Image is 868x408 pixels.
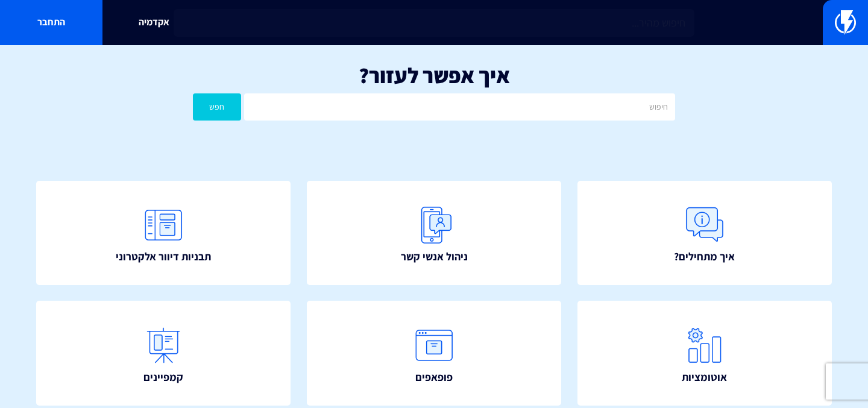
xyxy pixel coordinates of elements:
[143,369,183,385] span: קמפיינים
[401,249,468,265] span: ניהול אנשי קשר
[174,9,694,37] input: חיפוש מהיר...
[307,181,561,285] a: ניהול אנשי קשר
[116,249,211,265] span: תבניות דיוור אלקטרוני
[415,369,453,385] span: פופאפים
[193,93,241,121] button: חפש
[577,181,832,285] a: איך מתחילים?
[577,301,832,405] a: אוטומציות
[36,181,291,285] a: תבניות דיוור אלקטרוני
[18,63,850,87] h1: איך אפשר לעזור?
[682,369,727,385] span: אוטומציות
[307,301,561,405] a: פופאפים
[244,93,675,121] input: חיפוש
[674,249,735,265] span: איך מתחילים?
[36,301,291,405] a: קמפיינים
